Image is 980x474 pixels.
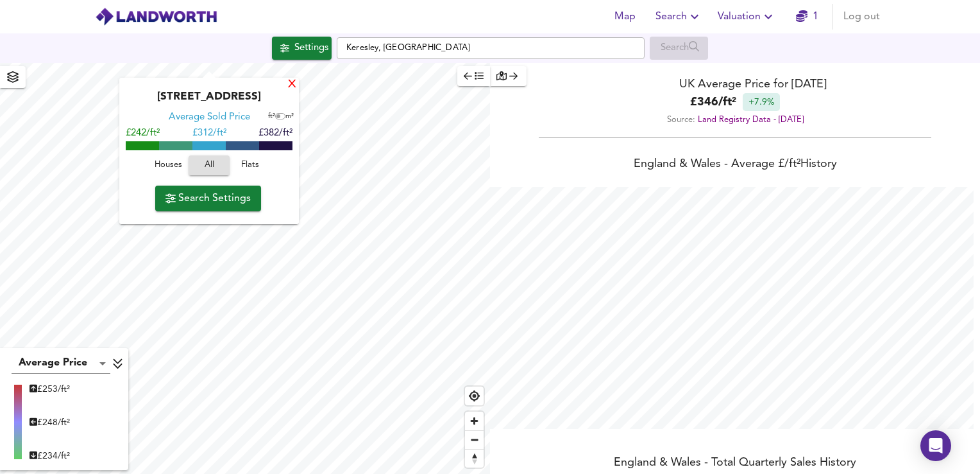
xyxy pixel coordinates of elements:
[192,128,226,138] span: £ 312/ft²
[490,455,980,473] div: England & Wales - Total Quarterly Sales History
[272,37,332,60] div: Click to configure Search Settings
[285,113,294,120] span: m²
[95,7,217,26] img: logo
[151,158,185,173] span: Houses
[169,111,250,124] div: Average Sold Price
[920,430,951,461] div: Open Intercom Messenger
[195,158,223,173] span: All
[230,155,271,175] button: Flats
[604,4,645,30] button: Map
[30,383,70,396] div: £ 253/ft²
[490,111,980,128] div: Source:
[155,186,261,211] button: Search Settings
[650,4,707,30] button: Search
[609,8,640,26] span: Map
[465,431,484,449] span: Zoom out
[272,37,332,60] button: Settings
[12,353,110,374] div: Average Price
[655,8,702,26] span: Search
[490,76,980,93] div: UK Average Price for [DATE]
[30,416,70,429] div: £ 248/ft²
[294,40,328,57] div: Settings
[743,93,780,111] div: +7.9%
[465,449,484,468] button: Reset bearing to north
[786,4,827,30] button: 1
[718,8,776,26] span: Valuation
[189,155,230,175] button: All
[690,94,736,111] b: £ 346 / ft²
[287,79,298,91] div: X
[233,158,267,173] span: Flats
[126,128,160,138] span: £242/ft²
[258,128,292,138] span: £382/ft²
[796,8,818,26] a: 1
[126,91,292,111] div: [STREET_ADDRESS]
[490,156,980,174] div: England & Wales - Average £/ ft² History
[465,387,484,405] button: Find my location
[148,155,189,175] button: Houses
[268,113,275,120] span: ft²
[843,8,880,26] span: Log out
[165,189,251,207] span: Search Settings
[713,4,781,30] button: Valuation
[698,116,804,124] a: Land Registry Data - [DATE]
[337,37,645,59] input: Enter a location...
[30,450,70,462] div: £ 234/ft²
[650,37,708,60] div: Enable a Source before running a Search
[465,412,484,430] button: Zoom in
[838,4,885,30] button: Log out
[465,430,484,449] button: Zoom out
